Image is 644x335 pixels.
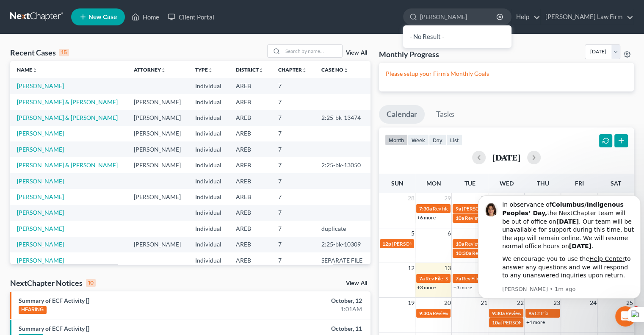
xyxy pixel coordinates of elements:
td: 2:25-bk-13474 [315,110,370,125]
a: Home [127,9,163,25]
span: [PERSON_NAME] Brief [392,241,444,247]
span: New Case [88,14,117,20]
a: [PERSON_NAME] [17,225,64,232]
span: 9a [455,205,461,212]
td: 7 [271,94,315,110]
span: 7a [419,275,424,282]
i: unfold_more [343,68,348,73]
span: Rev File- Signed Deed back? Emailed [DATE] [425,275,522,282]
div: Recent Cases [10,47,69,58]
div: 1:01AM [253,305,362,313]
td: 7 [271,141,315,157]
span: Thu [536,180,549,187]
a: Typeunfold_more [195,66,213,73]
a: [PERSON_NAME] [17,177,64,185]
a: Chapterunfold_more [278,66,307,73]
span: 20 [443,298,451,308]
span: 12 [406,263,415,273]
a: [PERSON_NAME] & [PERSON_NAME] [17,98,118,105]
span: Rev file [432,205,448,212]
a: [PERSON_NAME] & [PERSON_NAME] [17,161,118,169]
span: Review [PERSON_NAME] [464,241,521,247]
input: Search by name... [420,9,498,25]
a: +6 more [417,214,435,221]
td: Individual [188,126,229,141]
td: [PERSON_NAME] [127,157,188,173]
div: - No Result - [403,25,511,48]
td: Individual [188,189,229,205]
div: October, 12 [253,296,362,305]
td: Individual [188,110,229,125]
td: 7 [271,205,315,221]
td: AREB [229,78,271,94]
a: +3 more [453,284,472,291]
td: 7 [271,252,315,268]
td: Individual [188,221,229,236]
a: Tasks [428,105,462,124]
td: [PERSON_NAME] [127,94,188,110]
td: AREB [229,173,271,189]
a: +3 more [417,284,435,291]
span: Review [GEOGRAPHIC_DATA] [432,310,500,316]
div: October, 11 [253,324,362,333]
td: AREB [229,252,271,268]
span: 10:30a [455,250,471,256]
a: [PERSON_NAME] [17,193,64,200]
span: 5 [410,228,415,238]
td: 7 [271,126,315,141]
td: AREB [229,157,271,173]
span: Fri [575,180,583,187]
td: 7 [271,221,315,236]
td: 7 [271,110,315,125]
a: [PERSON_NAME] [17,257,64,264]
a: [PERSON_NAME] [17,82,64,89]
span: 28 [406,193,415,203]
td: Individual [188,205,229,221]
td: [PERSON_NAME] [127,141,188,157]
input: Search by name... [283,45,342,57]
i: unfold_more [302,68,307,73]
span: 13 [443,263,451,273]
a: Attorneyunfold_more [133,66,166,73]
a: [PERSON_NAME] [17,130,64,137]
a: Summary of ECF Activity [] [19,297,89,304]
div: 10 [86,279,96,287]
td: Individual [188,141,229,157]
p: Please setup your Firm's Monthly Goals [386,69,627,78]
span: Review [PERSON_NAME] [464,215,521,221]
td: SEPARATE FILE [315,252,370,268]
a: Districtunfold_more [236,66,264,73]
a: Nameunfold_more [17,66,37,73]
i: unfold_more [160,68,166,73]
span: [PERSON_NAME] 6 months on Probate notice up [462,205,570,212]
a: [PERSON_NAME] [17,146,64,153]
span: 29 [443,193,451,203]
td: 7 [271,173,315,189]
span: Mon [426,180,441,187]
a: [PERSON_NAME] & [PERSON_NAME] [17,114,118,121]
span: 6 [446,228,451,238]
td: duplicate [315,221,370,236]
td: AREB [229,237,271,252]
td: 7 [271,78,315,94]
td: AREB [229,110,271,125]
a: View All [346,280,367,286]
button: list [446,134,462,146]
td: 2:25-bk-10309 [315,237,370,252]
span: Sun [391,180,403,187]
td: Individual [188,237,229,252]
td: AREB [229,189,271,205]
div: NextChapter Notices [10,278,96,288]
td: AREB [229,221,271,236]
button: month [385,134,408,146]
a: [PERSON_NAME] [17,209,64,216]
td: [PERSON_NAME] [127,110,188,125]
button: day [429,134,446,146]
span: Sat [610,180,621,187]
span: Wed [499,180,513,187]
div: 15 [59,49,69,56]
